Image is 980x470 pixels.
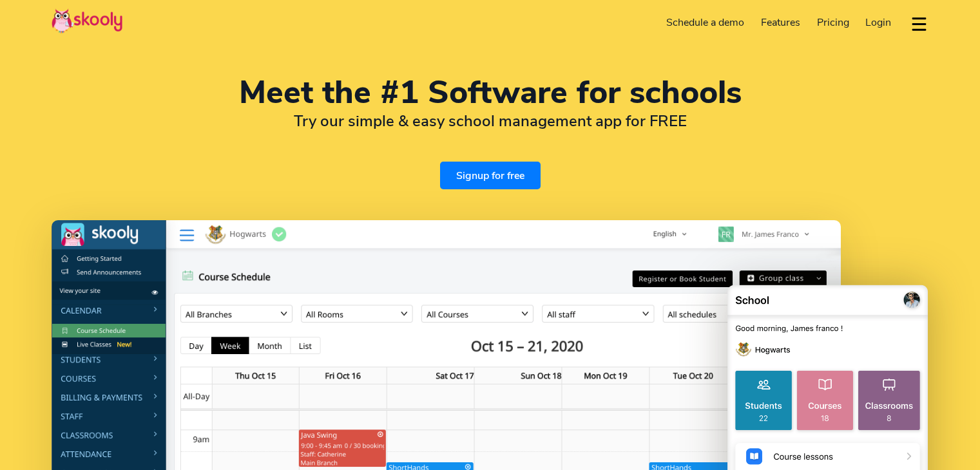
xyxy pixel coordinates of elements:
h2: Try our simple & easy school management app for FREE [52,111,928,131]
span: Login [865,15,891,30]
a: Schedule a demo [658,12,753,33]
a: Login [857,12,899,33]
button: dropdown menu [910,9,928,39]
img: Skooly [52,8,122,33]
span: Pricing [817,15,849,30]
a: Pricing [809,12,858,33]
a: Signup for free [440,162,541,189]
h1: Meet the #1 Software for schools [52,77,928,108]
a: Features [753,12,809,33]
